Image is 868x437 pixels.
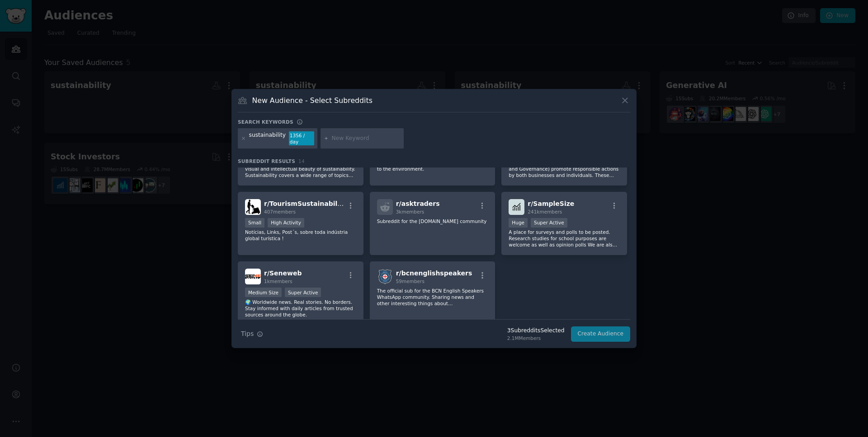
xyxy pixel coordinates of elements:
[238,158,295,164] span: Subreddit Results
[264,279,292,284] span: 1k members
[264,209,296,214] span: 407 members
[285,288,321,297] div: Super Active
[241,329,254,339] span: Tips
[528,200,574,207] span: r/ SampleSize
[396,279,425,284] span: 59 members
[245,159,356,178] p: /r/SustainabilityPorn is about expressing the visual and intellectual beauty of sustainability. S...
[528,209,562,214] span: 241k members
[245,199,261,215] img: TourismSustainability
[377,218,488,224] p: Subreddit for the [DOMAIN_NAME] community
[396,209,425,214] span: 3k members
[245,229,356,242] p: Notícias, Links, Post´s, sobre toda indústria global turística !
[245,299,356,318] p: 🌍 Worldwide news. Real stories. No borders. Stay informed with daily articles from trusted source...
[268,218,304,228] div: High Activity
[509,229,620,248] p: A place for surveys and polls to be posted. Research studies for school purposes are welcome as w...
[264,270,302,277] span: r/ Seneweb
[509,199,524,215] img: SampleSize
[509,218,528,228] div: Huge
[289,131,314,146] div: 1356 / day
[377,269,393,284] img: bcnenglishspeakers
[238,119,293,125] h3: Search keywords
[264,200,347,207] span: r/ TourismSustainability
[245,269,261,284] img: Seneweb
[245,288,282,297] div: Medium Size
[245,218,264,228] div: Small
[332,135,401,143] input: New Keyword
[396,270,472,277] span: r/ bcnenglishspeakers
[249,131,286,146] div: sustainability
[531,218,567,228] div: Super Active
[298,158,305,164] span: 14
[509,159,620,178] p: Sustainability and ESG (Environmental, Social, and Governance) promote responsible actions by bot...
[238,326,266,342] button: Tips
[377,288,488,307] p: The official sub for the BCN English Speakers WhatsApp community. Sharing news and other interest...
[252,96,373,105] h3: New Audience - Select Subreddits
[507,335,565,341] div: 2.1M Members
[396,200,440,207] span: r/ asktraders
[507,327,565,335] div: 3 Subreddit s Selected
